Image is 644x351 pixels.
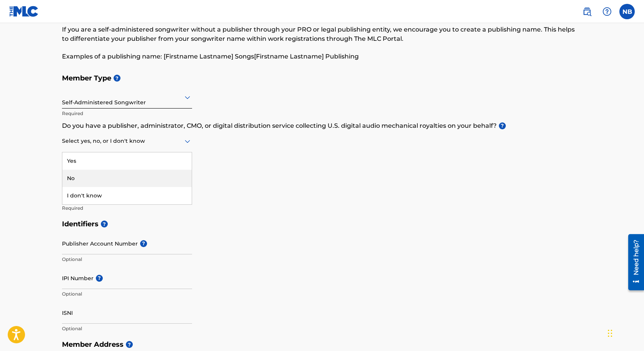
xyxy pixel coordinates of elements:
[62,121,582,130] p: Do you have a publisher, administrator, CMO, or digital distribution service collecting U.S. digi...
[9,6,39,17] img: MLC Logo
[62,170,192,187] div: No
[606,314,644,351] iframe: Chat Widget
[62,152,192,170] div: Yes
[96,275,103,282] span: ?
[114,75,120,82] span: ?
[62,52,582,61] p: Examples of a publishing name: [Firstname Lastname] Songs[Firstname Lastname] Publishing
[140,240,147,247] span: ?
[126,341,133,348] span: ?
[62,325,192,332] p: Optional
[579,4,595,19] a: Public Search
[62,25,582,43] p: If you are a self-administered songwriter without a publisher through your PRO or legal publishin...
[62,70,582,87] h5: Member Type
[622,231,644,293] iframe: Resource Center
[608,322,612,345] div: Drag
[602,7,612,16] img: help
[582,7,592,16] img: search
[62,216,582,232] h5: Identifiers
[619,4,635,19] div: User Menu
[101,221,108,227] span: ?
[62,256,192,263] p: Optional
[62,187,192,204] div: I don't know
[62,165,582,182] h5: Member Name
[62,291,192,298] p: Optional
[62,110,192,117] p: Required
[599,4,615,19] div: Help
[499,122,506,129] span: ?
[62,88,192,107] div: Self-Administered Songwriter
[62,205,192,212] p: Required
